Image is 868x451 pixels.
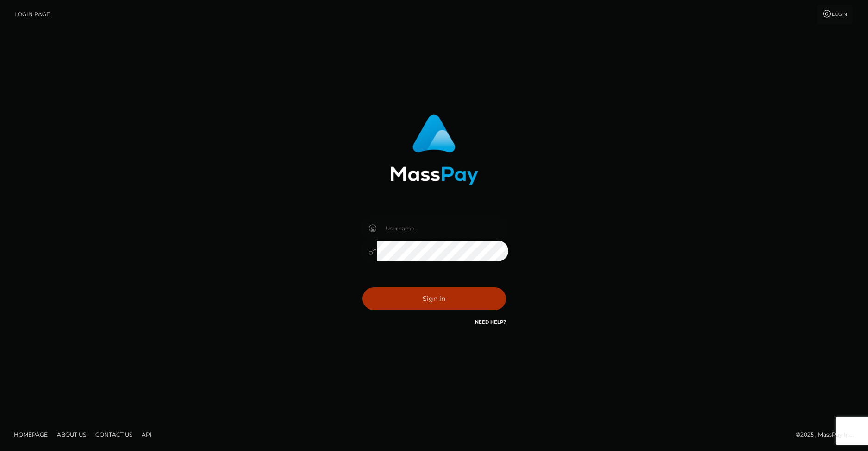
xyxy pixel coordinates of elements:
a: Login [817,5,852,24]
button: Sign in [362,287,506,310]
input: Username... [377,218,508,239]
a: API [138,427,156,442]
a: Homepage [10,427,51,442]
a: Need Help? [475,319,506,325]
div: © 2025 , MassPay Inc. [796,430,861,440]
img: MassPay Login [390,114,478,185]
a: About Us [53,427,90,442]
a: Login Page [14,5,50,24]
a: Contact Us [92,427,136,442]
